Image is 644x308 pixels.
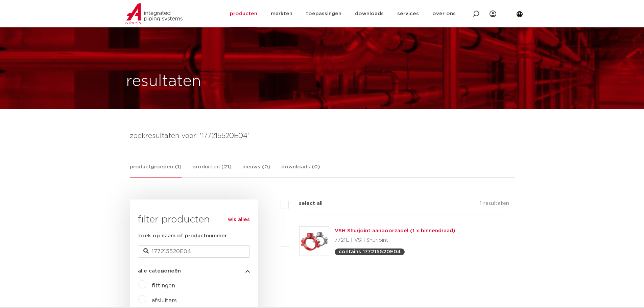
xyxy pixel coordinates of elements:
a: wis alles [228,216,250,224]
a: producten (21) [192,163,232,177]
a: nieuws (0) [242,163,270,177]
button: alle categorieën [138,268,250,274]
p: contains 177215520E04 [339,249,401,254]
a: productgroepen (1) [130,163,182,178]
a: downloads (0) [281,163,320,177]
label: select all [289,199,323,208]
h1: resultaten [126,71,201,92]
a: VSH Shurjoint aanboorzadel (1 x binnendraad) [335,228,455,233]
h3: filter producten [138,213,250,227]
label: zoek op naam of productnummer [138,232,227,240]
img: Thumbnail for VSH Shurjoint aanboorzadel (1 x binnendraad) [300,227,329,256]
p: 7721E | VSH Shurjoint [335,235,455,246]
a: afsluiters [152,298,177,303]
span: alle categorieën [138,268,181,274]
p: 1 resultaten [480,199,509,210]
h4: zoekresultaten voor: '177215520E04' [130,131,515,141]
input: zoeken [138,245,250,258]
a: fittingen [152,283,175,288]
